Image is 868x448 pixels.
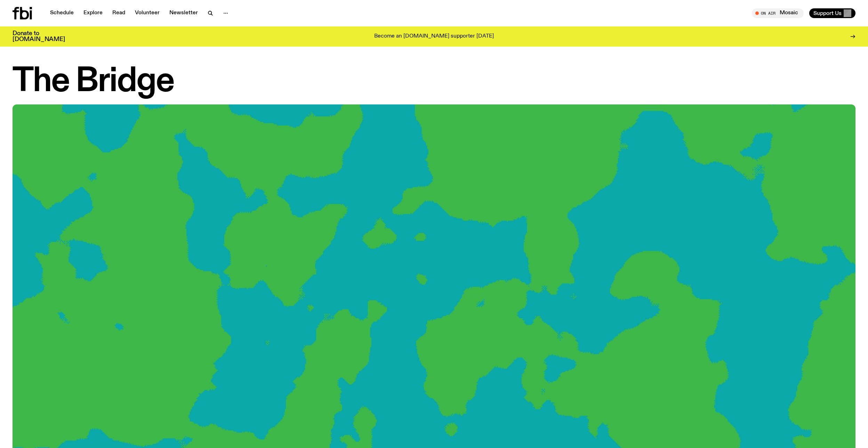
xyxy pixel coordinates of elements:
span: Support Us [813,10,842,16]
a: Explore [79,8,107,18]
button: On AirMosaic [752,8,804,18]
p: Become an [DOMAIN_NAME] supporter [DATE] [374,33,494,40]
a: Volunteer [131,8,164,18]
a: Read [108,8,129,18]
button: Support Us [809,8,855,18]
a: Schedule [46,8,78,18]
a: Newsletter [165,8,202,18]
h1: The Bridge [13,66,855,97]
h3: Donate to [DOMAIN_NAME] [13,31,65,42]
